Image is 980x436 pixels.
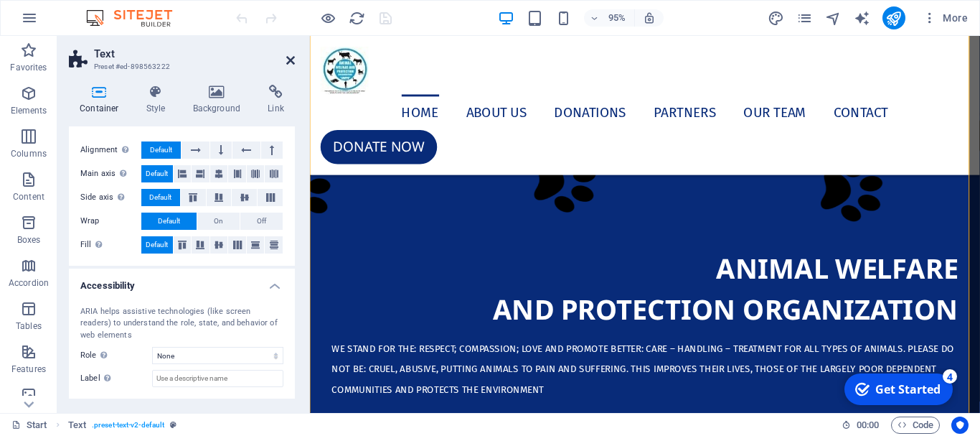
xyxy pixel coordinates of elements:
[257,213,266,230] span: Off
[141,213,197,230] button: Default
[796,9,814,27] button: pages
[897,417,933,434] span: Code
[891,417,940,434] button: Code
[68,417,177,434] nav: breadcrumb
[240,213,283,230] button: Off
[8,6,116,37] div: Get Started 4 items remaining, 20% complete
[348,9,365,27] button: reload
[17,234,41,246] p: Boxes
[68,417,86,434] span: Click to select. Double-click to edit
[768,9,785,27] button: design
[13,191,44,203] p: Content
[867,419,869,430] span: :
[152,370,283,387] input: Use a descriptive name
[854,9,871,27] button: text_generator
[9,277,49,289] p: Accordion
[146,165,168,182] span: Default
[11,363,46,375] p: Features
[158,213,180,230] span: Default
[106,1,121,16] div: 4
[69,269,295,294] h4: Accessibility
[80,370,152,387] label: Label
[11,105,47,116] p: Elements
[197,213,240,230] button: On
[917,6,974,29] button: More
[94,47,295,60] h2: Text
[170,421,176,429] i: This element is a customizable preset
[149,189,171,206] span: Default
[141,165,173,182] button: Default
[768,10,784,27] i: Design (Ctrl+Alt+Y)
[923,11,968,25] span: More
[141,236,173,254] button: Default
[92,417,164,434] span: . preset-text-v2-default
[80,306,283,342] div: ARIA helps assistive technologies (like screen readers) to understand the role, state, and behavi...
[11,148,47,159] p: Columns
[80,236,141,254] label: Fill
[16,320,42,332] p: Tables
[319,9,336,27] button: Click here to leave preview mode and continue editing
[885,10,902,27] i: Publish
[80,165,141,182] label: Main axis
[150,142,172,159] span: Default
[882,6,905,29] button: publish
[182,85,258,115] h4: Background
[951,417,969,434] button: Usercentrics
[80,213,141,230] label: Wrap
[10,62,47,73] p: Favorites
[80,142,141,159] label: Alignment
[842,417,880,434] h6: Session time
[825,9,842,27] button: navigator
[94,60,266,73] h3: Preset #ed-898563222
[83,9,190,27] img: Editor Logo
[214,213,223,230] span: On
[11,417,47,434] a: Click to cancel selection. Double-click to open Pages
[141,142,181,159] button: Default
[146,236,168,254] span: Default
[349,10,365,27] i: Reload page
[854,10,870,27] i: AI Writer
[69,85,136,115] h4: Container
[606,9,628,27] h6: 95%
[796,10,813,27] i: Pages (Ctrl+Alt+S)
[257,85,295,115] h4: Link
[136,85,182,115] h4: Style
[643,11,656,24] i: On resize automatically adjust zoom level to fit chosen device.
[857,417,879,434] span: 00 00
[825,10,842,27] i: Navigator
[39,14,104,29] div: Get Started
[141,189,180,206] button: Default
[80,347,111,364] span: Role
[584,9,635,27] button: 95%
[80,189,141,206] label: Side axis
